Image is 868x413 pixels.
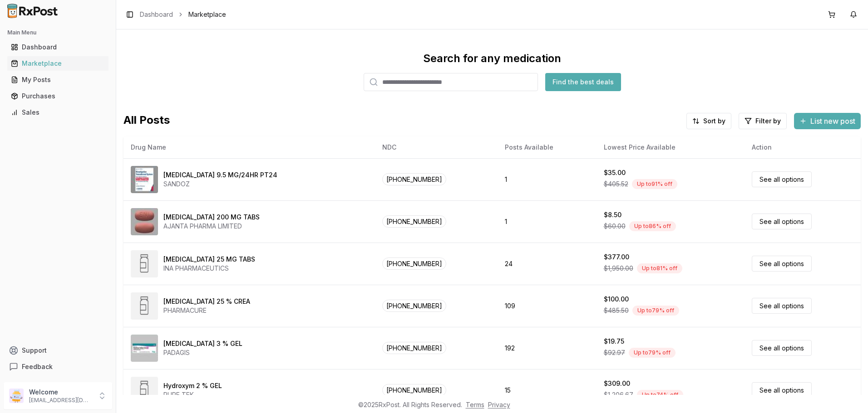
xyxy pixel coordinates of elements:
[11,43,105,52] div: Dashboard
[794,117,861,126] a: List new post
[163,264,255,273] div: INA PHARMACEUTICS
[423,51,561,66] div: Search for any medication
[11,75,105,84] div: My Posts
[7,88,108,104] a: Purchases
[752,298,812,314] a: See all options
[131,166,158,193] img: Rivastigmine 9.5 MG/24HR PT24
[140,10,173,19] a: Dashboard
[604,253,629,262] div: $377.00
[4,56,112,71] button: Marketplace
[604,168,626,177] div: $35.00
[163,339,242,348] div: [MEDICAL_DATA] 3 % GEL
[11,59,105,68] div: Marketplace
[703,117,725,126] span: Sort by
[4,89,112,103] button: Purchases
[7,29,108,36] h2: Main Menu
[7,39,108,55] a: Dashboard
[4,73,112,87] button: My Posts
[604,222,626,231] span: $60.00
[752,340,812,356] a: See all options
[632,306,679,316] div: Up to 79 % off
[382,258,446,270] span: [PHONE_NUMBER]
[4,359,112,375] button: Feedback
[163,297,250,306] div: [MEDICAL_DATA] 25 % CREA
[29,397,92,404] p: [EMAIL_ADDRESS][DOMAIN_NAME]
[604,379,630,388] div: $309.00
[498,369,596,411] td: 15
[382,173,446,185] span: [PHONE_NUMBER]
[498,200,596,243] td: 1
[604,390,633,399] span: $1,206.67
[604,306,629,315] span: $485.50
[131,208,158,235] img: Entacapone 200 MG TABS
[11,92,105,101] div: Purchases
[140,10,226,19] nav: breadcrumb
[163,381,222,390] div: Hydroxym 2 % GEL
[604,264,633,273] span: $1,950.00
[9,389,24,403] img: User avatar
[637,263,682,273] div: Up to 81 % off
[604,337,624,346] div: $19.75
[686,113,731,129] button: Sort by
[810,116,855,126] span: List new post
[498,285,596,327] td: 109
[604,295,629,304] div: $100.00
[11,108,105,117] div: Sales
[7,55,108,72] a: Marketplace
[4,105,112,120] button: Sales
[4,342,112,359] button: Support
[163,213,260,222] div: [MEDICAL_DATA] 200 MG TABS
[794,113,861,129] button: List new post
[752,256,812,272] a: See all options
[123,113,170,129] span: All Posts
[131,377,158,404] img: Hydroxym 2 % GEL
[163,180,277,189] div: SANDOZ
[745,136,861,158] th: Action
[163,255,255,264] div: [MEDICAL_DATA] 25 MG TABS
[629,348,676,358] div: Up to 79 % off
[4,40,112,54] button: Dashboard
[629,221,676,231] div: Up to 86 % off
[488,401,510,408] a: Privacy
[163,348,242,357] div: PADAGIS
[7,72,108,88] a: My Posts
[163,390,222,399] div: PURE TEK
[632,179,677,189] div: Up to 91 % off
[466,401,484,408] a: Terms
[604,180,628,189] span: $405.52
[123,136,375,158] th: Drug Name
[637,390,683,400] div: Up to 74 % off
[604,348,625,357] span: $92.97
[382,300,446,312] span: [PHONE_NUMBER]
[163,306,250,315] div: PHARMACURE
[597,136,745,158] th: Lowest Price Available
[22,362,53,371] span: Feedback
[739,113,787,129] button: Filter by
[131,292,158,320] img: Methyl Salicylate 25 % CREA
[498,243,596,285] td: 24
[163,222,260,231] div: AJANTA PHARMA LIMITED
[29,388,92,397] p: Welcome
[7,104,108,121] a: Sales
[755,117,781,126] span: Filter by
[498,327,596,369] td: 192
[498,136,596,158] th: Posts Available
[188,10,226,19] span: Marketplace
[604,210,621,219] div: $8.50
[498,158,596,200] td: 1
[382,384,446,396] span: [PHONE_NUMBER]
[382,342,446,354] span: [PHONE_NUMBER]
[163,170,277,180] div: [MEDICAL_DATA] 9.5 MG/24HR PT24
[752,214,812,229] a: See all options
[131,250,158,277] img: Diclofenac Potassium 25 MG TABS
[4,4,62,18] img: RxPost Logo
[752,171,812,187] a: See all options
[131,335,158,362] img: Diclofenac Sodium 3 % GEL
[752,382,812,398] a: See all options
[382,215,446,228] span: [PHONE_NUMBER]
[375,136,498,158] th: NDC
[545,73,621,91] button: Find the best deals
